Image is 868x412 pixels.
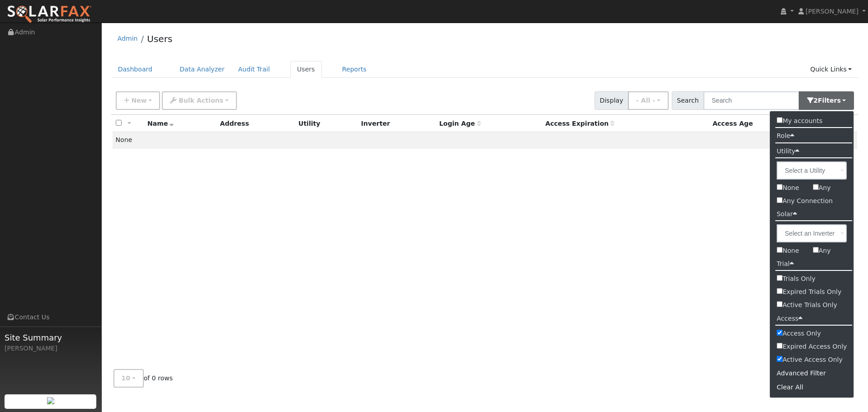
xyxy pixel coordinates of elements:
span: Search [672,91,704,110]
label: None [770,244,806,257]
input: Any Connection [777,197,783,203]
input: Expired Trials Only [777,288,783,294]
img: retrieve [47,397,54,404]
div: Advanced Filter [770,366,854,380]
a: Quick Links [803,61,859,78]
label: Active Access Only [770,353,854,366]
label: Access Only [770,327,854,340]
span: of 0 rows [113,369,173,388]
span: 10 [122,374,131,382]
a: Reports [335,61,373,78]
a: Audit Trail [231,61,277,78]
button: 2Filters [799,91,854,110]
input: Any [813,184,819,190]
label: Utility [770,145,806,158]
label: Trials Only [770,272,854,285]
label: Active Trials Only [770,298,854,312]
button: 10 [113,369,144,388]
input: Search [703,91,799,110]
input: Access Only [777,330,783,336]
button: New [116,91,160,110]
input: Select an Inverter [777,224,847,242]
span: Display [594,91,628,110]
div: Address [220,119,292,128]
input: Select a Utility [777,161,847,180]
a: Data Analyzer [173,61,231,78]
div: Days since expired [712,119,810,128]
label: Trial [770,257,801,270]
label: My accounts [770,114,829,128]
input: Any [813,247,819,253]
div: Clear All [770,380,854,394]
label: Expired Access Only [770,340,854,353]
label: Expired Trials Only [770,285,854,298]
label: Any [806,181,838,194]
span: New [131,97,146,104]
span: Bulk Actions [179,97,223,104]
div: [PERSON_NAME] [5,344,97,353]
a: Admin [118,35,138,42]
input: My accounts [777,117,783,123]
label: Role [770,129,801,142]
label: Any Connection [770,194,854,208]
input: Expired Access Only [777,343,783,349]
div: Inverter [361,119,433,128]
label: Access [770,312,809,325]
input: None [777,184,783,190]
label: None [770,181,806,194]
span: Filter [818,97,841,104]
input: None [777,247,783,253]
a: Users [147,33,172,44]
label: Any [806,244,838,257]
img: SolarFax [7,5,92,24]
input: Trials Only [777,275,783,281]
span: Site Summary [5,331,97,344]
button: Bulk Actions [162,91,236,110]
span: Name [147,120,174,127]
a: Dashboard [111,61,160,78]
span: s [837,97,840,104]
span: Access Expiration [545,120,614,127]
span: [PERSON_NAME] [806,8,859,15]
label: Solar [770,208,804,221]
td: None [113,132,858,148]
button: - All - [628,91,669,110]
input: Active Access Only [777,356,783,362]
div: Utility [298,119,354,128]
span: Days since last login [439,120,481,127]
a: Users [290,61,322,78]
input: Active Trials Only [777,301,783,307]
